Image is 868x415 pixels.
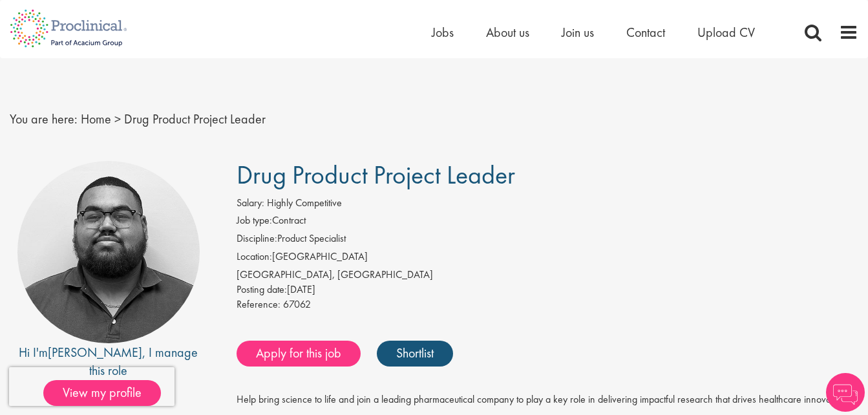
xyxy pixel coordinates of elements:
label: Salary: [237,196,264,211]
a: Contact [626,24,665,41]
label: Reference: [237,297,281,312]
span: Drug Product Project Leader [124,111,266,127]
a: [PERSON_NAME] [48,344,142,361]
a: Upload CV [697,24,755,41]
li: Contract [237,213,858,231]
a: About us [486,24,529,41]
span: 67062 [283,297,311,311]
label: Discipline: [237,231,277,246]
span: Highly Competitive [267,196,342,209]
span: You are here: [10,111,78,127]
a: Apply for this job [237,341,361,367]
p: Help bring science to life and join a leading pharmaceutical company to play a key role in delive... [237,392,858,407]
img: imeage of recruiter Ashley Bennett [17,161,200,343]
img: Chatbot [826,373,865,412]
li: [GEOGRAPHIC_DATA] [237,250,858,268]
span: Posting date: [237,282,287,296]
iframe: reCAPTCHA [9,367,175,406]
a: Jobs [432,24,454,41]
li: Product Specialist [237,231,858,250]
a: Join us [562,24,594,41]
label: Job type: [237,213,272,228]
div: Hi I'm , I manage this role [10,343,207,380]
label: Location: [237,250,272,264]
div: [GEOGRAPHIC_DATA], [GEOGRAPHIC_DATA] [237,268,858,282]
span: > [114,111,121,127]
a: breadcrumb link [81,111,111,127]
a: Shortlist [377,341,453,367]
span: Drug Product Project Leader [237,158,515,191]
div: [DATE] [237,282,858,297]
